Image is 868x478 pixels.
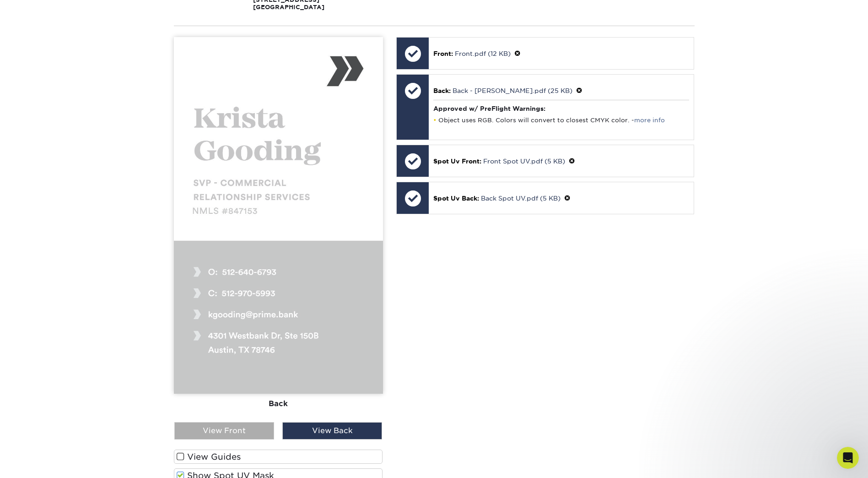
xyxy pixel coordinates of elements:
[433,105,689,112] h4: Approved w/ PreFlight Warnings:
[433,87,451,94] span: Back:
[433,195,479,202] span: Spot Uv Back:
[174,394,383,414] div: Back
[174,422,274,440] div: View Front
[174,450,383,464] label: View Guides
[481,195,561,202] a: Back Spot UV.pdf (5 KB)
[433,50,453,57] span: Front:
[282,422,382,440] div: View Back
[634,117,665,124] a: more info
[433,158,481,165] span: Spot Uv Front:
[433,116,689,124] li: Object uses RGB. Colors will convert to closest CMYK color. -
[483,158,565,165] a: Front Spot UV.pdf (5 KB)
[837,447,859,469] iframe: Intercom live chat
[455,50,511,57] a: Front.pdf (12 KB)
[2,450,78,475] iframe: Google Customer Reviews
[453,87,572,94] a: Back - [PERSON_NAME].pdf (25 KB)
